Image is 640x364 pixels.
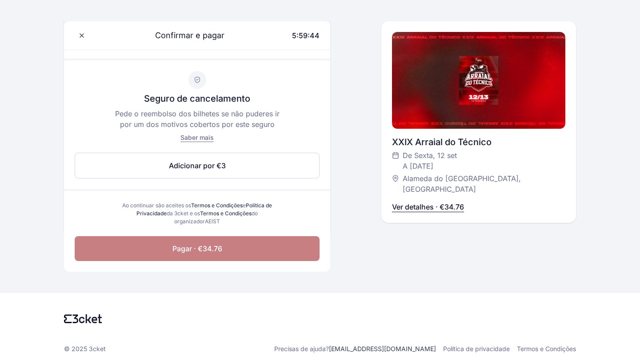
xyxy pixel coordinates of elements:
a: Termos e Condições [191,202,243,209]
a: Política de privacidade [443,344,510,353]
button: Pagar · €34.76 [75,236,320,261]
span: De Sexta, 12 set A [DATE] [403,150,457,171]
span: Confirmar e pagar [144,29,224,42]
span: Saber mais [180,134,214,141]
a: [EMAIL_ADDRESS][DOMAIN_NAME] [329,345,436,352]
span: 5:59:44 [292,31,320,40]
a: Termos e Condições [517,344,576,353]
div: Ao continuar são aceites os e da 3cket e os do organizador [114,202,280,226]
span: Pagar · €34.76 [172,243,222,254]
div: XXIX Arraial do Técnico [392,136,565,148]
a: Termos e Condições [200,210,252,217]
p: Pede o reembolso dos bilhetes se não puderes ir por um dos motivos cobertos por este seguro [112,108,283,130]
p: Ver detalhes · €34.76 [392,202,464,212]
span: Adicionar por €3 [169,160,226,171]
span: AEIST [205,218,220,225]
p: Seguro de cancelamento [144,92,250,105]
button: Adicionar por €3 [75,153,320,178]
span: Alameda do [GEOGRAPHIC_DATA], [GEOGRAPHIC_DATA] [403,173,556,194]
p: Precisas de ajuda? [274,344,436,353]
p: © 2025 3cket [64,344,106,353]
